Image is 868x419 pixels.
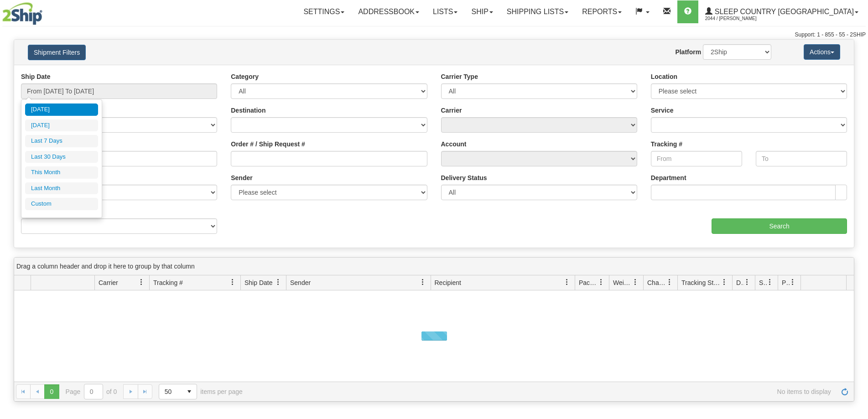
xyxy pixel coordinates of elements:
[153,278,183,287] span: Tracking #
[736,278,744,287] span: Delivery Status
[698,0,865,23] a: Sleep Country [GEOGRAPHIC_DATA] 2044 / [PERSON_NAME]
[21,72,51,81] label: Ship Date
[225,274,240,290] a: Tracking # filter column settings
[435,278,461,287] span: Recipient
[290,278,311,287] span: Sender
[681,278,721,287] span: Tracking Status
[575,0,629,23] a: Reports
[415,274,431,290] a: Sender filter column settings
[25,135,98,147] li: Last 7 Days
[25,151,98,163] li: Last 30 Days
[270,274,286,290] a: Ship Date filter column settings
[231,106,265,115] label: Destination
[231,173,252,182] label: Sender
[500,0,575,23] a: Shipping lists
[651,106,674,115] label: Service
[14,258,854,275] div: grid grouping header
[675,47,701,57] label: Platform
[182,384,197,399] span: select
[559,274,575,290] a: Recipient filter column settings
[28,45,86,60] button: Shipment Filters
[25,198,98,210] li: Custom
[25,119,98,132] li: [DATE]
[756,151,847,166] input: To
[762,274,778,290] a: Shipment Issues filter column settings
[25,182,98,195] li: Last Month
[628,274,643,290] a: Weight filter column settings
[134,274,149,290] a: Carrier filter column settings
[593,274,609,290] a: Packages filter column settings
[99,278,118,287] span: Carrier
[837,384,852,399] a: Refresh
[441,72,478,81] label: Carrier Type
[2,2,42,25] img: logo2044.jpg
[759,278,767,287] span: Shipment Issues
[231,72,259,81] label: Category
[651,151,742,166] input: From
[613,278,632,287] span: Weight
[255,388,831,395] span: No items to display
[712,218,847,234] input: Search
[712,8,854,16] span: Sleep Country [GEOGRAPHIC_DATA]
[165,387,177,396] span: 50
[159,384,197,399] span: Page sizes drop down
[441,173,487,182] label: Delivery Status
[651,72,677,81] label: Location
[579,278,598,287] span: Packages
[647,278,666,287] span: Charge
[717,274,732,290] a: Tracking Status filter column settings
[441,140,467,149] label: Account
[464,0,499,23] a: Ship
[25,103,98,116] li: [DATE]
[662,274,677,290] a: Charge filter column settings
[785,274,800,290] a: Pickup Status filter column settings
[44,384,59,399] span: Page 0
[244,278,272,287] span: Ship Date
[847,163,867,256] iframe: chat widget
[2,31,866,39] div: Support: 1 - 855 - 55 - 2SHIP
[705,14,774,23] span: 2044 / [PERSON_NAME]
[739,274,755,290] a: Delivery Status filter column settings
[804,44,840,60] button: Actions
[66,384,117,399] span: Page of 0
[441,106,462,115] label: Carrier
[159,384,243,399] span: items per page
[351,0,426,23] a: Addressbook
[651,173,686,182] label: Department
[25,166,98,179] li: This Month
[651,140,682,149] label: Tracking #
[782,278,790,287] span: Pickup Status
[231,140,305,149] label: Order # / Ship Request #
[296,0,351,23] a: Settings
[426,0,464,23] a: Lists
